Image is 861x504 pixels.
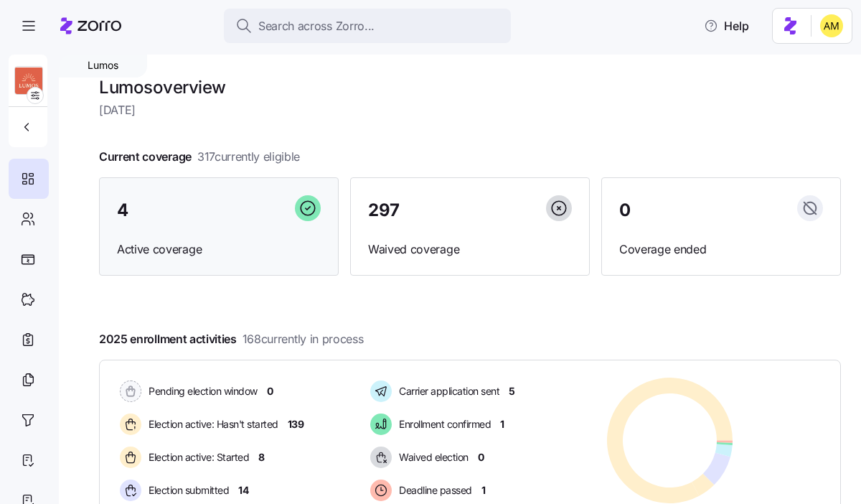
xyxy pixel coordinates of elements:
span: 0 [478,450,484,465]
button: Help [692,11,761,40]
img: Employer logo [15,67,42,95]
span: 0 [267,384,273,398]
span: 14 [238,483,248,498]
span: 139 [288,417,304,431]
span: 297 [368,202,400,219]
span: Active coverage [117,241,321,258]
h1: Lumos overview [99,76,841,98]
span: Deadline passed [395,483,472,498]
span: 4 [117,202,128,219]
span: 1 [500,417,504,431]
span: Election submitted [144,483,229,498]
span: Waived coverage [368,241,572,258]
span: 1 [481,483,486,498]
span: Pending election window [144,384,258,398]
span: [DATE] [99,101,841,119]
span: Election active: Started [144,450,249,465]
span: Help [704,17,749,34]
button: Search across Zorro... [224,9,511,43]
div: Lumos [59,53,147,78]
span: Coverage ended [619,241,823,258]
span: Waived election [395,450,469,465]
span: Current coverage [99,148,300,166]
span: 168 currently in process [243,330,364,348]
span: 0 [619,202,631,219]
span: Election active: Hasn't started [144,417,278,431]
span: 8 [258,450,265,465]
img: dfaaf2f2725e97d5ef9e82b99e83f4d7 [820,14,843,37]
span: 317 currently eligible [197,148,300,166]
span: Carrier application sent [395,384,499,398]
span: 5 [509,384,515,398]
span: 2025 enrollment activities [99,330,363,348]
span: Search across Zorro... [258,17,375,35]
span: Enrollment confirmed [395,417,491,431]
